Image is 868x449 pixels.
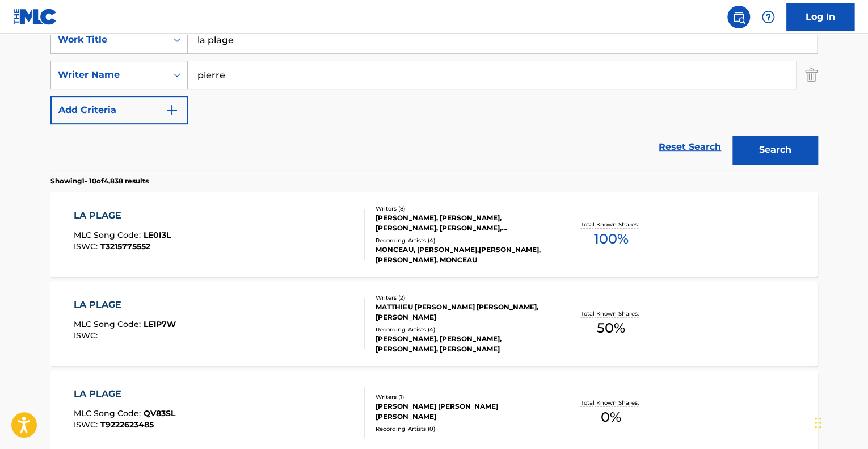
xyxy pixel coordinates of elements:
[376,425,547,433] div: Recording Artists ( 0 )
[376,302,547,322] div: MATTHIEU [PERSON_NAME] [PERSON_NAME], [PERSON_NAME]
[593,229,628,249] span: 100 %
[376,334,547,354] div: [PERSON_NAME], [PERSON_NAME], [PERSON_NAME], [PERSON_NAME]
[597,318,625,338] span: 50 %
[74,241,100,251] span: ISWC :
[376,236,547,245] div: Recording Artists ( 4 )
[165,103,179,117] img: 9d2ae6d4665cec9f34b9.svg
[74,419,100,430] span: ISWC :
[761,10,775,24] img: help
[144,230,171,240] span: LE0I3L
[815,406,821,440] div: Drag
[74,230,144,240] span: MLC Song Code :
[376,393,547,401] div: Writers ( 1 )
[732,10,745,24] img: search
[74,209,171,223] div: LA PLAGE
[757,6,779,28] div: Help
[74,387,175,401] div: LA PLAGE
[50,96,188,124] button: Add Criteria
[14,9,57,25] img: MLC Logo
[100,419,154,430] span: T9222623485
[376,401,547,422] div: [PERSON_NAME] [PERSON_NAME] [PERSON_NAME]
[580,220,641,229] p: Total Known Shares:
[50,176,149,186] p: Showing 1 - 10 of 4,838 results
[580,398,641,407] p: Total Known Shares:
[732,136,818,164] button: Search
[653,135,727,160] a: Reset Search
[58,68,160,82] div: Writer Name
[50,26,818,170] form: Search Form
[376,325,547,334] div: Recording Artists ( 4 )
[100,241,150,251] span: T3215775552
[50,192,818,277] a: LA PLAGEMLC Song Code:LE0I3LISWC:T3215775552Writers (8)[PERSON_NAME], [PERSON_NAME], [PERSON_NAME...
[144,319,176,329] span: LE1P7W
[144,408,175,418] span: QV83SL
[601,407,621,427] span: 0 %
[786,3,854,31] a: Log In
[376,204,547,213] div: Writers ( 8 )
[376,245,547,265] div: MONCEAU, [PERSON_NAME],[PERSON_NAME], [PERSON_NAME], MONCEAU
[58,33,160,47] div: Work Title
[805,61,818,89] img: Delete Criterion
[74,319,144,329] span: MLC Song Code :
[376,293,547,302] div: Writers ( 2 )
[376,213,547,233] div: [PERSON_NAME], [PERSON_NAME], [PERSON_NAME], [PERSON_NAME], [PERSON_NAME], [PERSON_NAME], [PERSON...
[811,395,868,449] iframe: Chat Widget
[74,298,176,312] div: LA PLAGE
[727,6,750,28] a: Public Search
[50,281,818,366] a: LA PLAGEMLC Song Code:LE1P7WISWC:Writers (2)MATTHIEU [PERSON_NAME] [PERSON_NAME], [PERSON_NAME]Re...
[74,408,144,418] span: MLC Song Code :
[74,330,100,341] span: ISWC :
[580,309,641,318] p: Total Known Shares:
